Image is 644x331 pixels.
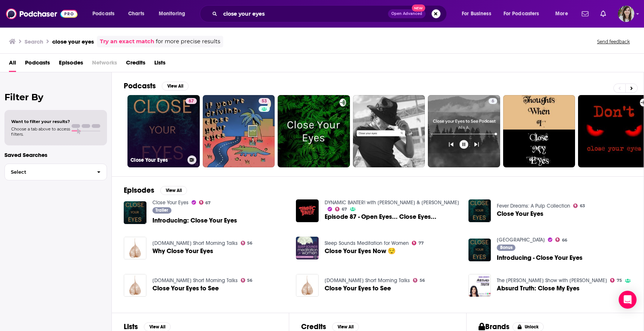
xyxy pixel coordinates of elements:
button: View All [160,186,187,195]
span: Close Your Eyes [497,211,543,217]
button: open menu [457,8,501,20]
span: Charts [128,9,144,19]
span: 67 [189,98,194,105]
img: Introducing: Close Your Eyes [124,201,146,224]
span: For Podcasters [503,9,539,19]
p: Saved Searches [4,151,107,158]
a: DYNAMIC BANTER! with Mike & Steve [325,199,459,206]
h2: Episodes [124,186,154,195]
span: Open Advanced [391,12,422,16]
img: Close Your Eyes Now 😌 [296,237,319,259]
span: 56 [420,279,425,282]
span: 6 [492,98,494,105]
span: 56 [247,279,252,282]
span: Trailer [155,208,168,212]
button: open menu [550,8,577,20]
a: Show notifications dropdown [597,7,609,20]
a: Trap Street [497,237,545,243]
span: Select [5,170,91,174]
a: Fever Dreams: A Pulp Collection [497,203,570,209]
a: 6 [489,98,497,104]
img: Close Your Eyes to See [296,274,319,297]
a: Why Close Your Eyes [124,237,146,259]
a: 75 [610,278,622,283]
img: User Profile [618,6,634,22]
a: 67Close Your Eyes [127,95,200,167]
a: Dhammatalks.org Short Morning Talks [152,277,238,284]
span: Bonus [500,245,512,250]
a: Dhammatalks.org Short Morning Talks [325,277,410,284]
span: Monitoring [159,9,185,19]
a: Introducing - Close Your Eyes [497,255,583,261]
a: Close Your Eyes Now 😌 [325,248,396,254]
img: Podchaser - Follow, Share and Rate Podcasts [6,7,78,21]
a: Close Your Eyes to See [152,285,219,291]
button: open menu [154,8,195,20]
h3: Search [25,38,43,45]
a: Charts [123,8,149,20]
span: 77 [419,242,424,245]
a: EpisodesView All [124,186,187,195]
a: 67 [199,200,211,205]
a: 53 [259,98,270,104]
span: 56 [247,242,252,245]
span: 63 [580,204,585,208]
img: Introducing - Close Your Eyes [468,239,491,261]
span: Podcasts [92,9,114,19]
button: View All [162,82,189,91]
span: New [412,4,425,12]
a: Dhammatalks.org Short Morning Talks [152,240,238,246]
img: Close Your Eyes [468,199,491,222]
a: Close Your Eyes [152,199,189,206]
span: Lists [154,57,165,72]
a: All [9,57,16,72]
span: Close Your Eyes to See [325,285,391,291]
img: Episode 87 - Open Eyes... Close Eyes... [296,199,319,222]
span: 67 [205,201,211,205]
a: 77 [412,241,424,245]
h2: Filter By [4,92,107,103]
h3: Close Your Eyes [130,157,184,163]
a: 56 [241,278,253,283]
a: Episodes [59,57,83,72]
span: for more precise results [156,37,220,46]
span: Networks [92,57,117,72]
span: Want to filter your results? [11,119,70,124]
a: Podcasts [25,57,50,72]
a: Absurd Truth: Close My Eyes [497,285,580,291]
h2: Podcasts [124,81,156,91]
a: 67 [186,98,197,104]
span: Choose a tab above to access filters. [11,126,70,137]
button: open menu [87,8,124,20]
span: 53 [262,98,267,105]
a: Try an exact match [100,37,154,46]
button: Send feedback [595,38,632,45]
span: Credits [126,57,145,72]
span: For Business [462,9,491,19]
span: 75 [617,279,622,282]
div: Search podcasts, credits, & more... [207,5,454,22]
button: open menu [499,8,550,20]
span: 66 [562,239,567,242]
img: Absurd Truth: Close My Eyes [468,274,491,297]
a: PodcastsView All [124,81,189,91]
span: 67 [342,208,347,211]
button: Open AdvancedNew [388,9,426,18]
span: More [555,9,568,19]
input: Search podcasts, credits, & more... [220,8,388,20]
span: Why Close Your Eyes [152,248,213,254]
a: 67 [335,207,347,211]
h3: close your eyes [52,38,94,45]
a: Close Your Eyes to See [124,274,146,297]
a: Introducing: Close Your Eyes [152,217,237,224]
